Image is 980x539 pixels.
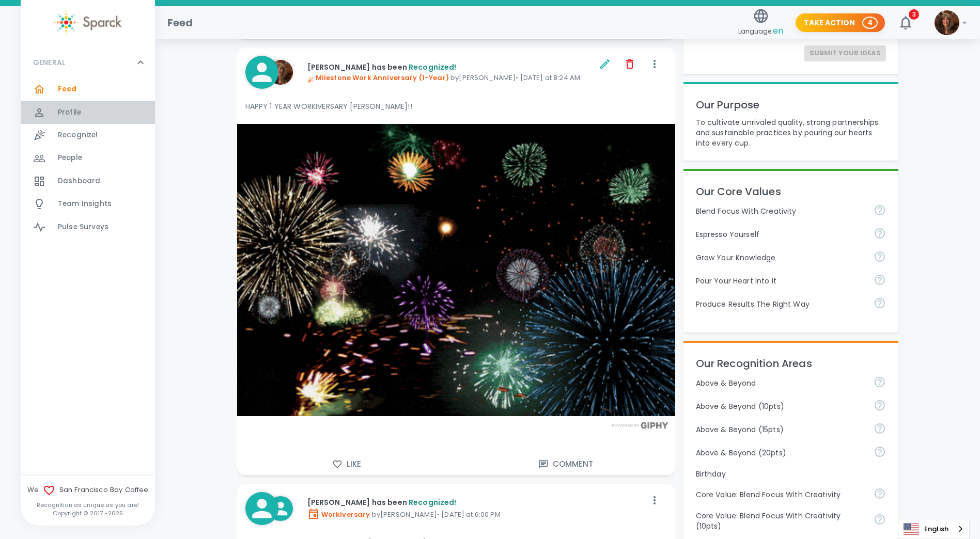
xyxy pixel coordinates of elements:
img: Picture of Louann VanVoorhis [268,60,293,85]
svg: Come to work to make a difference in your own way [874,274,886,286]
span: Recognized! [409,62,457,72]
p: Above & Beyond [696,378,865,388]
span: Team Insights [58,199,112,209]
img: Sparck logo [54,10,121,35]
p: Blend Focus With Creativity [696,206,865,216]
span: Workiversary [307,510,370,519]
a: Team Insights [21,193,155,215]
p: [PERSON_NAME] has been [307,497,646,508]
svg: Share your voice and your ideas [874,227,886,240]
p: Copyright © 2017 - 2025 [21,509,155,517]
span: Language: [738,24,783,38]
p: Core Value: Blend Focus With Creativity [696,489,865,500]
button: Comment [456,453,675,475]
p: To cultivate unrivaled quality, strong partnerships and sustainable practices by pouring our hear... [696,117,886,148]
button: Take Action 4 [796,13,885,33]
a: People [21,147,155,169]
svg: Achieve goals today and innovate for tomorrow [874,204,886,216]
svg: Follow your curiosity and learn together [874,250,886,263]
div: GENERAL [21,47,155,78]
p: Recognition as unique as you are! [21,501,155,509]
span: Feed [58,84,77,94]
p: Our Recognition Areas [696,355,886,372]
p: Above & Beyond (10pts) [696,401,865,411]
aside: Language selected: English [898,519,970,539]
svg: For going above and beyond! [874,399,886,411]
span: Pulse Surveys [58,222,108,232]
span: Profile [58,107,81,118]
a: Feed [21,78,155,101]
p: by [PERSON_NAME] • [DATE] at 6:00 PM [307,508,646,520]
span: Milestone Work Anniversary (1-Year) [307,73,449,83]
a: Pulse Surveys [21,216,155,239]
button: Language:en [734,5,787,41]
svg: Find success working together and doing the right thing [874,297,886,309]
p: Produce Results The Right Way [696,299,865,309]
img: Picture of Louann [935,10,959,35]
p: Espresso Yourself [696,229,865,240]
p: Grow Your Knowledge [696,252,865,263]
img: Powered by GIPHY [609,422,671,429]
svg: Achieve goals today and innovate for tomorrow [874,487,886,500]
p: Pour Your Heart Into It [696,276,865,286]
a: Profile [21,101,155,124]
p: by [PERSON_NAME] • [DATE] at 8:24 AM [307,73,597,83]
svg: For going above and beyond! [874,446,886,458]
svg: For going above and beyond! [874,422,886,435]
p: GENERAL [33,57,65,68]
button: 3 [893,10,918,35]
p: [PERSON_NAME] has been [307,62,597,72]
p: Above & Beyond (15pts) [696,424,865,435]
p: HAPPY 1 YEAR WORKIVERSARY [PERSON_NAME]!! [245,101,667,112]
p: Above & Beyond (20pts) [696,448,865,458]
span: Recognized! [409,497,457,508]
a: English [898,519,969,538]
a: Recognize! [21,124,155,147]
span: Recognize! [58,130,98,140]
span: Dashboard [58,176,100,186]
svg: For going above and beyond! [874,376,886,388]
svg: Achieve goals today and innovate for tomorrow [874,513,886,526]
p: Our Core Values [696,183,886,200]
a: Dashboard [21,170,155,193]
p: 4 [867,18,873,28]
span: 3 [909,9,919,20]
div: Language [898,519,970,539]
p: Birthday [696,469,886,479]
a: Sparck logo [21,10,155,35]
p: Core Value: Blend Focus With Creativity (10pts) [696,511,865,531]
div: GENERAL [21,78,155,243]
h1: Feed [167,14,193,31]
span: We San Francisco Bay Coffee [21,484,155,497]
span: People [58,153,82,163]
span: en [773,25,783,37]
p: Our Purpose [696,97,886,113]
button: Like [237,453,456,475]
